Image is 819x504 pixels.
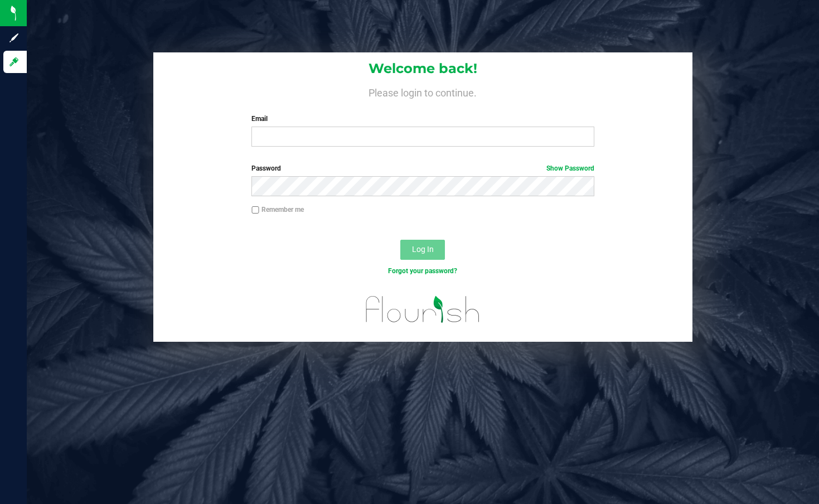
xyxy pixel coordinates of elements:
[251,164,281,172] span: Password
[388,267,457,275] a: Forgot your password?
[400,240,445,260] button: Log In
[153,61,692,76] h1: Welcome back!
[8,56,20,67] inline-svg: Log in
[8,32,20,43] inline-svg: Sign up
[546,164,594,172] a: Show Password
[251,206,259,214] input: Remember me
[412,245,434,254] span: Log In
[356,288,491,331] img: flourish_logo.svg
[251,114,594,124] label: Email
[153,85,692,98] h4: Please login to continue.
[251,205,304,215] label: Remember me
